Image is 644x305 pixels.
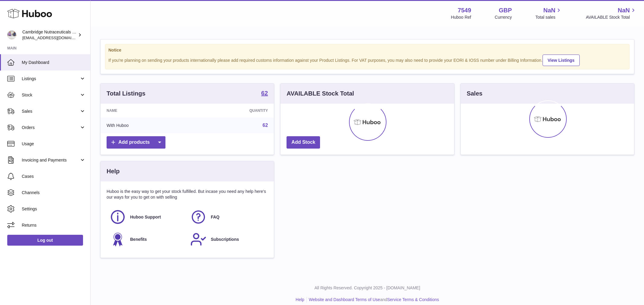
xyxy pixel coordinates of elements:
a: 62 [261,90,268,97]
span: Listings [22,76,79,82]
span: NaN [618,6,630,14]
span: Stock [22,92,79,98]
td: With Huboo [101,118,192,133]
span: NaN [543,6,555,14]
div: Cambridge Nutraceuticals Ltd [22,29,77,41]
strong: Notice [108,47,626,53]
img: qvc@camnutra.com [7,30,16,39]
span: AVAILABLE Stock Total [586,14,637,20]
div: If you're planning on sending your products internationally please add required customs informati... [108,54,626,66]
p: Huboo is the easy way to get your stock fulfilled. But incase you need any help here's our ways f... [107,189,268,200]
span: Orders [22,125,79,130]
span: Returns [22,222,86,228]
a: Add Stock [287,136,320,149]
a: Help [296,297,304,302]
span: Cases [22,174,86,179]
strong: 7549 [458,6,471,14]
a: Service Terms & Conditions [387,297,439,302]
span: Settings [22,206,86,212]
a: Add products [107,136,165,149]
li: and [307,297,439,303]
span: Invoicing and Payments [22,157,79,163]
span: Channels [22,190,86,196]
a: FAQ [190,209,265,225]
h3: Total Listings [107,90,146,98]
th: Name [101,104,192,118]
strong: GBP [499,6,512,14]
h3: Sales [467,90,482,98]
span: Total sales [535,14,562,20]
span: My Dashboard [22,60,86,65]
p: All Rights Reserved. Copyright 2025 - [DOMAIN_NAME] [95,285,639,291]
span: Usage [22,141,86,147]
a: Website and Dashboard Terms of Use [309,297,380,302]
span: Benefits [130,237,147,242]
a: Huboo Support [110,209,184,225]
h3: Help [107,167,120,175]
a: NaN Total sales [535,6,562,20]
th: Quantity [192,104,274,118]
div: Huboo Ref [451,14,471,20]
span: [EMAIL_ADDRESS][DOMAIN_NAME] [22,35,89,40]
a: NaN AVAILABLE Stock Total [586,6,637,20]
strong: 62 [261,90,268,96]
a: Benefits [110,231,184,247]
h3: AVAILABLE Stock Total [287,90,354,98]
div: Currency [495,14,512,20]
span: Subscriptions [211,237,239,242]
span: Sales [22,108,79,114]
span: Huboo Support [130,214,161,220]
a: 62 [263,123,268,128]
a: Subscriptions [190,231,265,247]
a: View Listings [543,55,580,66]
a: Log out [7,235,83,246]
span: FAQ [211,214,219,220]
